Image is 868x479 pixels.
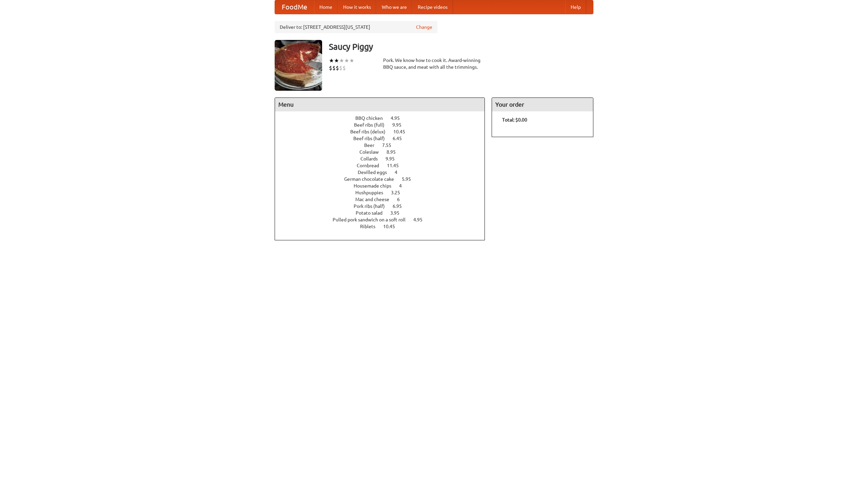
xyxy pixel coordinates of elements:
a: How it works [338,0,376,14]
span: Riblets [360,224,382,229]
span: Hushpuppies [355,190,390,195]
span: Potato salad [356,210,389,216]
span: Beef ribs (half) [353,136,392,141]
a: Collards 9.95 [360,156,407,161]
a: Pulled pork sandwich on a soft roll 4.95 [333,217,435,222]
span: 10.45 [383,224,402,229]
a: Who we are [376,0,412,14]
span: 5.95 [402,176,418,182]
a: Beef ribs (full) 9.95 [354,122,414,128]
a: Housemade chips 4 [354,183,414,189]
a: Coleslaw 8.95 [359,149,408,155]
a: German chocolate cake 5.95 [344,176,423,182]
li: $ [332,64,336,72]
span: 11.45 [387,163,406,168]
span: 10.45 [393,129,412,134]
span: 6.95 [393,203,409,209]
li: $ [342,64,346,72]
div: Pork. We know how to cook it. Award-winning BBQ sauce, and meat with all the trimmings. [383,57,485,70]
li: ★ [329,57,334,64]
span: 9.95 [392,122,408,128]
li: ★ [339,57,344,64]
span: Coleslaw [359,149,386,155]
span: 4 [399,183,409,189]
b: Total: $0.00 [502,117,527,123]
li: ★ [334,57,339,64]
span: Collards [360,156,384,161]
div: Deliver to: [STREET_ADDRESS][US_STATE] [275,21,437,33]
a: Beer 7.55 [364,143,404,148]
li: $ [339,64,342,72]
span: 6 [397,197,407,202]
a: Change [416,24,432,30]
a: Riblets 10.45 [360,224,408,229]
span: Pork ribs (half) [354,203,392,209]
span: Beer [364,143,381,148]
h4: Menu [275,98,485,111]
span: 3.95 [390,210,406,216]
a: Hushpuppies 3.25 [355,190,413,195]
span: 6.45 [393,136,409,141]
span: Cornbread [357,163,386,168]
span: 8.95 [387,149,402,155]
span: 9.95 [386,156,401,161]
a: Cornbread 11.45 [357,163,411,168]
a: FoodMe [275,0,314,14]
span: Beef ribs (full) [354,122,391,128]
a: Recipe videos [412,0,453,14]
img: angular.jpg [275,40,322,91]
span: 4.95 [413,217,429,222]
li: ★ [349,57,354,64]
h3: Saucy Piggy [329,40,593,53]
span: 4 [395,170,404,175]
a: Potato salad 3.95 [356,210,412,216]
li: ★ [344,57,349,64]
span: BBQ chicken [355,115,390,121]
span: Mac and cheese [355,197,396,202]
li: $ [329,64,332,72]
a: Mac and cheese 6 [355,197,412,202]
span: Housemade chips [354,183,398,189]
span: Devilled eggs [358,170,394,175]
span: Pulled pork sandwich on a soft roll [333,217,412,222]
li: $ [336,64,339,72]
span: 4.95 [391,115,407,121]
h4: Your order [492,98,593,111]
a: Beef ribs (half) 6.45 [353,136,414,141]
span: Beef ribs (delux) [350,129,392,134]
span: German chocolate cake [344,176,401,182]
a: Beef ribs (delux) 10.45 [350,129,418,134]
a: Home [314,0,338,14]
a: Help [565,0,586,14]
span: 7.55 [382,143,398,148]
a: Devilled eggs 4 [358,170,410,175]
a: BBQ chicken 4.95 [355,115,412,121]
a: Pork ribs (half) 6.95 [354,203,414,209]
span: 3.25 [391,190,407,195]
